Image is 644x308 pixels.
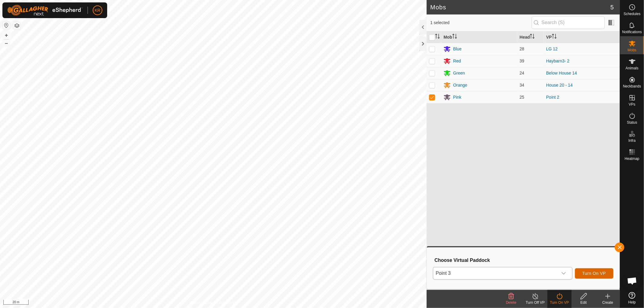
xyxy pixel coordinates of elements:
[532,16,605,29] input: Search (S)
[625,157,639,160] span: Heatmap
[622,30,642,34] span: Notifications
[453,82,467,88] div: Orange
[3,40,10,47] button: –
[623,12,640,16] span: Schedules
[435,35,440,40] p-sorticon: Activate to sort
[434,257,614,263] h3: Choose Virtual Paddock
[523,300,547,305] div: Turn Off VP
[530,35,535,40] p-sorticon: Activate to sort
[546,59,569,63] a: Haybarn3- 2
[626,66,639,70] span: Animals
[453,46,462,52] div: Blue
[453,70,465,76] div: Green
[627,121,637,124] span: Status
[547,300,572,305] div: Turn On VP
[453,58,461,64] div: Red
[7,5,83,16] img: Gallagher Logo
[629,103,635,106] span: VPs
[430,20,532,26] span: 1 selected
[520,46,524,51] span: 28
[572,300,596,305] div: Edit
[95,7,100,14] span: KR
[520,95,524,100] span: 25
[3,22,10,29] button: Reset Map
[506,300,517,305] span: Delete
[520,83,524,87] span: 34
[544,31,620,43] th: VP
[620,290,644,306] a: Help
[628,300,636,304] span: Help
[558,267,570,279] div: dropdown trigger
[582,271,606,276] span: Turn On VP
[628,139,636,142] span: Infra
[453,94,461,100] div: Pink
[546,46,558,51] a: LG 12
[552,35,557,40] p-sorticon: Activate to sort
[430,4,610,11] h2: Mobs
[452,35,457,40] p-sorticon: Activate to sort
[219,300,237,306] a: Contact Us
[575,268,614,279] button: Turn On VP
[546,83,573,87] a: House 20 - 14
[13,22,21,29] button: Map Layers
[517,31,544,43] th: Head
[623,272,641,290] a: Open chat
[546,95,559,100] a: Point 2
[623,84,641,88] span: Neckbands
[520,71,524,75] span: 24
[628,48,636,52] span: Mobs
[610,3,614,12] span: 5
[441,31,517,43] th: Mob
[3,32,10,39] button: +
[596,300,620,305] div: Create
[520,59,524,63] span: 39
[190,300,212,306] a: Privacy Policy
[546,71,577,75] a: Below House 14
[433,267,558,279] span: Point 3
